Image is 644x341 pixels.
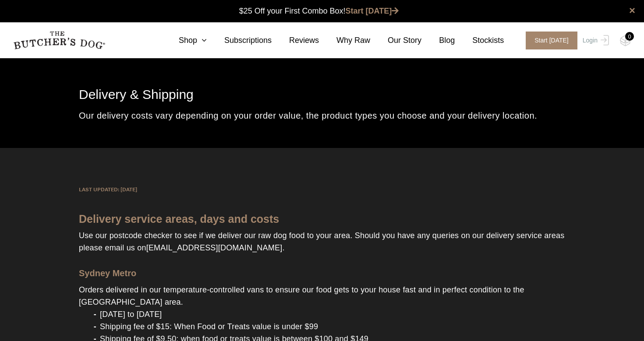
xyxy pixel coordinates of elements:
[79,84,565,105] h1: Delivery & Shipping
[346,7,399,15] a: Start [DATE]
[79,225,565,254] p: Use our postcode checker to see if we deliver our raw dog food to your area. Should you have any ...
[370,35,421,46] a: Our Story
[319,35,370,46] a: Why Raw
[620,35,631,46] img: TBD_Cart-Empty.png
[625,32,634,41] div: 0
[79,109,565,122] p: Our delivery costs vary depending on your order value, the product types you choose and your deli...
[421,35,455,46] a: Blog
[79,213,565,225] p: Delivery service areas, days and costs
[629,5,635,16] a: close
[161,35,207,46] a: Shop
[96,320,565,333] li: Shipping fee of $15: When Food or Treats value is under $99
[146,243,283,252] a: [EMAIL_ADDRESS][DOMAIN_NAME]
[79,279,565,308] p: Orders delivered in our temperature-controlled vans to ensure our food gets to your house fast an...
[79,267,565,279] p: Sydney Metro
[96,308,565,320] li: [DATE] to [DATE]
[580,32,609,49] a: Login
[455,35,504,46] a: Stockists
[272,35,319,46] a: Reviews
[79,183,565,195] p: LAST UPDATED: [DATE]
[207,35,272,46] a: Subscriptions
[517,32,580,49] a: Start [DATE]
[526,32,577,49] span: Start [DATE]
